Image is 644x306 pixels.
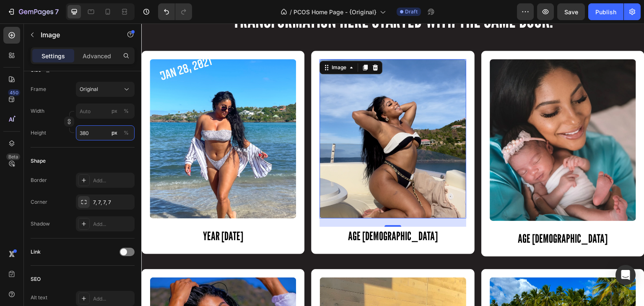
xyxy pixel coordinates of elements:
div: % [124,129,129,137]
div: Open Intercom Messenger [615,265,636,285]
p: Image [41,30,112,40]
div: px [112,107,117,115]
p: 7 [55,7,59,17]
div: px [112,129,117,137]
img: gempages_584668760435065716-845a52f3-22cb-43df-a40e-671ddd962237.webp [348,36,495,197]
label: Height [31,129,46,137]
div: Add... [93,177,132,184]
div: Add... [93,220,132,228]
p: Settings [42,52,65,60]
div: Shape [31,157,46,165]
button: 7 [3,3,62,20]
div: % [124,107,129,115]
label: Width [31,107,44,115]
button: Save [557,3,585,20]
button: % [109,128,119,138]
label: Frame [31,86,46,93]
input: px% [76,125,135,140]
p: Advanced [83,52,111,60]
span: Save [564,8,578,16]
div: SEO [31,275,41,283]
div: Beta [6,153,20,160]
input: px% [76,104,135,119]
div: Link [31,248,41,256]
div: Undo/Redo [158,3,192,20]
div: Corner [31,198,47,206]
span: Draft [405,8,418,16]
button: px [121,106,131,116]
button: % [109,106,119,116]
img: gempages_584668760435065716-d197034d-0244-44d6-9224-b0bcba0a214d.png [178,36,325,195]
div: 7, 7, 7, 7 [93,199,132,206]
button: Publish [588,3,623,20]
div: Border [31,176,47,184]
button: px [121,128,131,138]
iframe: Design area [141,23,644,306]
h2: AGE [DEMOGRAPHIC_DATA] [178,203,325,222]
div: 450 [8,89,20,96]
span: PCOS Home Page - {Original} [293,8,377,16]
span: Original [80,86,98,93]
h2: AGE [DEMOGRAPHIC_DATA] [348,206,495,225]
div: Image [189,40,207,48]
div: Shadow [31,220,50,228]
button: Original [76,82,135,97]
div: Publish [595,8,616,16]
div: Alt text [31,294,47,301]
span: / [290,8,292,16]
div: Add... [93,295,132,303]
